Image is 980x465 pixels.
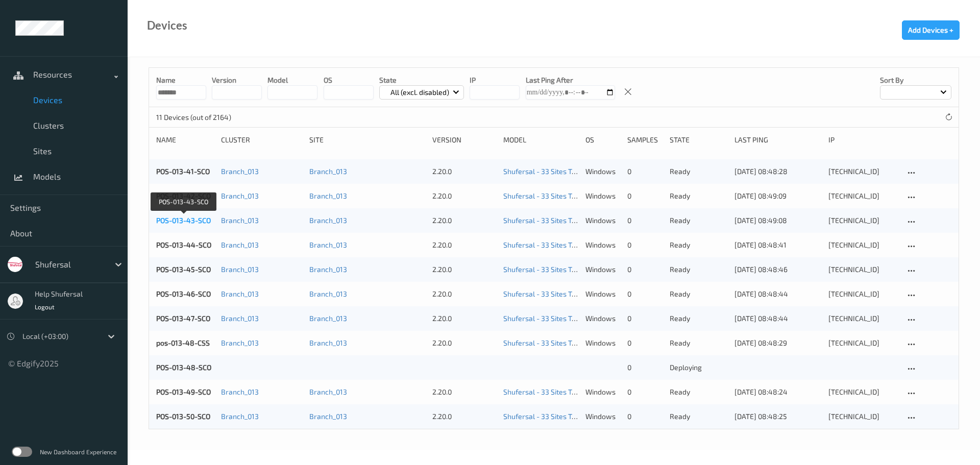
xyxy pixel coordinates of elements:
div: Model [503,135,578,145]
div: 0 [627,411,662,422]
div: ip [828,135,898,145]
a: Branch_013 [309,338,347,347]
a: POS-013-50-SCO [156,412,210,421]
div: 2.20.0 [432,338,496,348]
div: [TECHNICAL_ID] [828,289,898,299]
div: [DATE] 08:48:44 [734,289,821,299]
div: [DATE] 08:48:28 [734,166,821,177]
a: Shufersal - 33 Sites Training - Batch 63 [DATE] 02:10 [DATE] 02:10 Auto Save [503,191,747,200]
a: POS-013-48-SCO [156,363,211,372]
p: windows [585,215,620,226]
p: windows [585,191,620,201]
div: 0 [627,240,662,250]
div: 2.20.0 [432,240,496,250]
a: Shufersal - 33 Sites Training - Batch 63 [DATE] 02:10 [DATE] 02:10 Auto Save [503,240,747,249]
a: Shufersal - 33 Sites Training - Batch 63 [DATE] 02:10 [DATE] 02:10 Auto Save [503,387,747,396]
a: Shufersal - 33 Sites Training - Batch 63 [DATE] 02:10 [DATE] 02:10 Auto Save [503,167,747,176]
a: Shufersal - 33 Sites Training - Batch 63 [DATE] 02:10 [DATE] 02:10 Auto Save [503,216,747,225]
div: 2.20.0 [432,411,496,422]
a: Branch_013 [221,412,259,421]
a: Shufersal - 33 Sites Training - Batch 63 [DATE] 02:10 [DATE] 02:10 Auto Save [503,412,747,421]
div: [DATE] 08:49:09 [734,191,821,201]
div: 0 [627,215,662,226]
a: Branch_013 [221,314,259,323]
p: windows [585,411,620,422]
p: ready [670,264,727,275]
p: ready [670,215,727,226]
button: Add Devices + [902,20,960,40]
a: POS-013-43-SCO [156,216,211,225]
p: All (excl. disabled) [387,87,453,97]
div: [DATE] 08:48:24 [734,387,821,397]
p: ready [670,240,727,250]
a: POS-013-47-SCO [156,314,210,323]
div: 0 [627,166,662,177]
p: windows [585,289,620,299]
p: 11 Devices (out of 2164) [156,112,233,123]
p: Name [156,75,206,85]
p: windows [585,387,620,397]
a: Branch_013 [309,167,347,176]
p: ready [670,411,727,422]
div: [DATE] 08:48:29 [734,338,821,348]
p: version [212,75,262,85]
p: ready [670,166,727,177]
div: [TECHNICAL_ID] [828,191,898,201]
a: Branch_013 [221,289,259,298]
p: Sort by [880,75,951,85]
div: [DATE] 08:48:46 [734,264,821,275]
div: [DATE] 08:48:41 [734,240,821,250]
p: windows [585,313,620,324]
div: 2.20.0 [432,387,496,397]
div: Cluster [221,135,302,145]
div: [TECHNICAL_ID] [828,166,898,177]
a: Shufersal - 33 Sites Training - Batch 63 [DATE] 02:10 [DATE] 02:10 Auto Save [503,265,747,274]
p: Last Ping After [526,75,615,85]
a: Shufersal - 33 Sites Training - Batch 63 [DATE] 02:10 [DATE] 02:10 Auto Save [503,338,747,347]
a: Branch_013 [309,314,347,323]
div: Devices [147,20,187,31]
a: Shufersal - 33 Sites Training - Batch 63 [DATE] 02:10 [DATE] 02:10 Auto Save [503,289,747,298]
a: POS-013-42-SCO [156,191,211,200]
a: Branch_013 [221,240,259,249]
div: 0 [627,362,662,373]
div: 0 [627,338,662,348]
a: Branch_013 [221,387,259,396]
div: 2.20.0 [432,215,496,226]
a: Branch_013 [309,412,347,421]
p: windows [585,240,620,250]
div: [DATE] 08:48:44 [734,313,821,324]
div: 2.20.0 [432,191,496,201]
a: Branch_013 [309,216,347,225]
p: ready [670,338,727,348]
p: windows [585,338,620,348]
div: version [432,135,496,145]
div: [TECHNICAL_ID] [828,240,898,250]
p: State [379,75,464,85]
a: Branch_013 [309,191,347,200]
p: ready [670,387,727,397]
div: [TECHNICAL_ID] [828,387,898,397]
a: Branch_013 [221,216,259,225]
a: Branch_013 [221,191,259,200]
div: [TECHNICAL_ID] [828,411,898,422]
div: 2.20.0 [432,289,496,299]
a: POS-013-46-SCO [156,289,211,298]
div: 0 [627,264,662,275]
a: Branch_013 [309,387,347,396]
div: State [670,135,727,145]
div: Site [309,135,425,145]
p: ready [670,313,727,324]
div: OS [585,135,620,145]
a: POS-013-41-SCO [156,167,210,176]
div: 2.20.0 [432,166,496,177]
p: ready [670,289,727,299]
div: Samples [627,135,662,145]
a: pos-013-48-CSS [156,338,210,347]
a: POS-013-45-SCO [156,265,211,274]
a: Branch_013 [221,265,259,274]
a: POS-013-44-SCO [156,240,211,249]
div: 0 [627,387,662,397]
a: Branch_013 [309,265,347,274]
p: deploying [670,362,727,373]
